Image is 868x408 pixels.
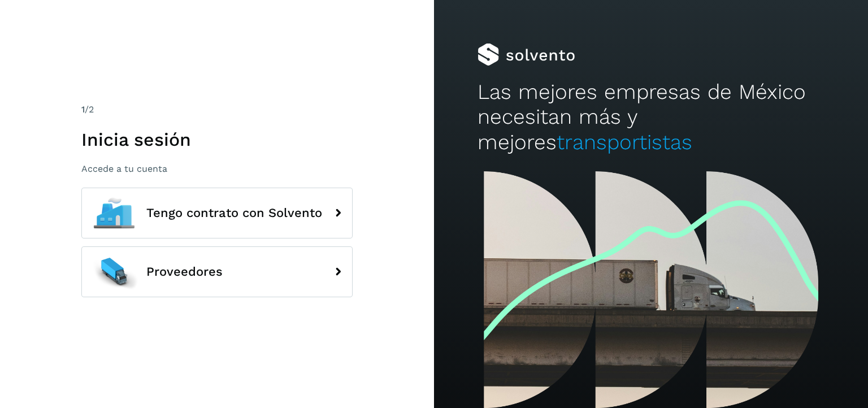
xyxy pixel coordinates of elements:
[81,188,353,238] button: Tengo contrato con Solvento
[81,163,353,174] p: Accede a tu cuenta
[146,206,322,220] span: Tengo contrato con Solvento
[81,103,353,116] div: /2
[81,246,353,297] button: Proveedores
[146,265,223,279] span: Proveedores
[81,104,85,115] span: 1
[557,130,692,154] span: transportistas
[478,80,824,155] h2: Las mejores empresas de México necesitan más y mejores
[81,129,353,150] h1: Inicia sesión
